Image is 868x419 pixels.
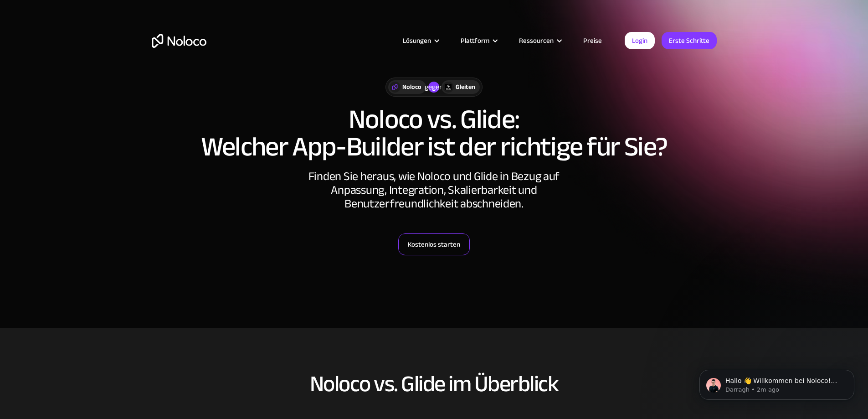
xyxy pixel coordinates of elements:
[461,34,489,47] font: Plattform
[310,362,559,405] font: Noloco vs. Glide im Überblick
[583,34,602,47] font: Preise
[402,81,421,93] font: Noloco
[449,35,508,47] div: Plattform
[572,35,613,47] a: Preise
[152,34,206,48] a: heim
[632,34,647,47] font: Login
[625,32,655,49] a: Login
[408,238,460,251] font: Kostenlos starten
[669,34,709,47] font: Erste Schritte
[662,32,717,49] a: Erste Schritte
[456,81,475,93] font: Gleiten
[398,233,470,255] a: Kostenlos starten
[201,121,667,172] font: Welcher App-Builder ist der richtige für Sie?
[349,94,519,145] font: Noloco vs. Glide:
[425,80,443,94] font: gegen
[686,351,868,414] iframe: Intercom-Benachrichtigungsnachricht
[391,35,449,47] div: Lösungen
[403,34,431,47] font: Lösungen
[508,35,572,47] div: Ressourcen
[308,165,560,215] font: Finden Sie heraus, wie Noloco und Glide in Bezug auf Anpassung, Integration, Skalierbarkeit und B...
[519,34,554,47] font: Ressourcen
